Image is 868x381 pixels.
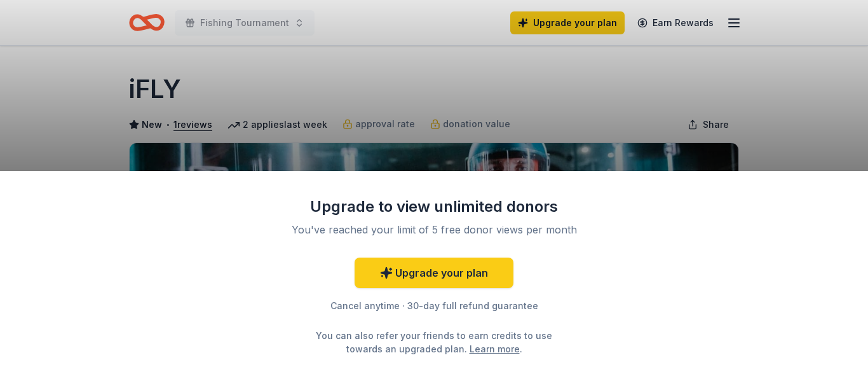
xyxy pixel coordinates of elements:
div: You can also refer your friends to earn credits to use towards an upgraded plan. . [304,329,564,356]
div: Upgrade to view unlimited donors [269,197,599,217]
div: You've reached your limit of 5 free donor views per month [284,222,584,237]
div: Cancel anytime · 30-day full refund guarantee [269,298,599,314]
a: Upgrade your plan [355,258,513,288]
a: Learn more [470,342,520,356]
